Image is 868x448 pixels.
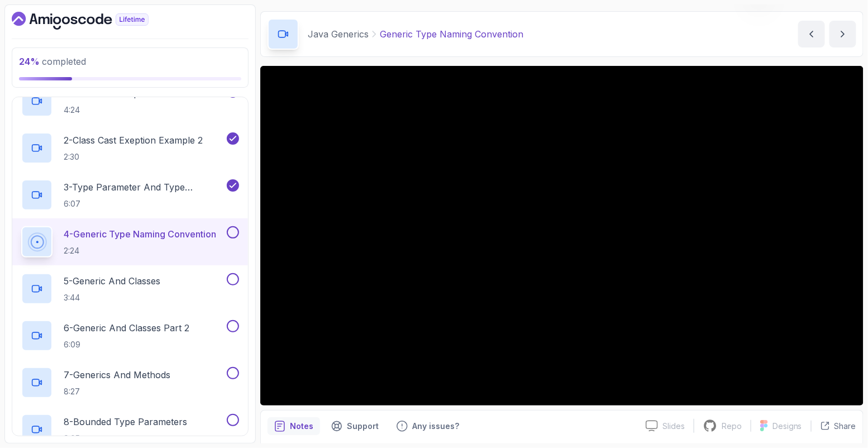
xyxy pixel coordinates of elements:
p: Share [834,421,856,432]
p: Support [347,421,379,432]
button: 4-Generic Type Naming Convention2:24 [21,226,239,258]
p: Slides [662,421,685,432]
p: 8:27 [64,386,170,397]
p: 4:24 [64,104,155,116]
button: notes button [268,417,320,435]
p: 7 - Generics And Methods [64,368,170,382]
p: 2:24 [64,245,216,256]
p: Generic Type Naming Convention [380,27,523,41]
button: 6-Generic And Classes Part 26:09 [21,320,239,351]
p: 3:44 [64,292,160,303]
button: 1-Class Cast Exeption4:24 [21,85,239,117]
p: Any issues? [412,421,459,432]
button: 3-Type Parameter And Type Argument6:07 [21,179,239,211]
span: completed [19,56,86,67]
p: Designs [772,421,802,432]
button: Support button [325,417,385,435]
p: 6 - Generic And Classes Part 2 [64,321,189,335]
p: 6:07 [64,198,225,209]
span: 24 % [19,56,40,67]
button: previous content [798,21,825,47]
p: Repo [722,421,742,432]
p: 9:05 [64,433,187,444]
p: 3 - Type Parameter And Type Argument [64,180,225,194]
button: 8-Bounded Type Parameters9:05 [21,414,239,445]
button: 5-Generic And Classes3:44 [21,273,239,304]
p: 4 - Generic Type Naming Convention [64,227,216,241]
p: Java Generics [308,27,369,41]
button: next content [829,21,856,47]
button: Feedback button [390,417,466,435]
p: 2 - Class Cast Exeption Example 2 [64,134,203,147]
p: 8 - Bounded Type Parameters [64,415,187,428]
iframe: 4 - Generic Type Naming Convention [260,66,864,406]
a: Dashboard [12,12,174,30]
p: 5 - Generic And Classes [64,274,160,288]
button: Share [811,421,856,432]
p: 6:09 [64,339,189,350]
p: 2:30 [64,151,203,163]
button: 7-Generics And Methods8:27 [21,367,239,398]
button: 2-Class Cast Exeption Example 22:30 [21,132,239,164]
p: Notes [290,421,313,432]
